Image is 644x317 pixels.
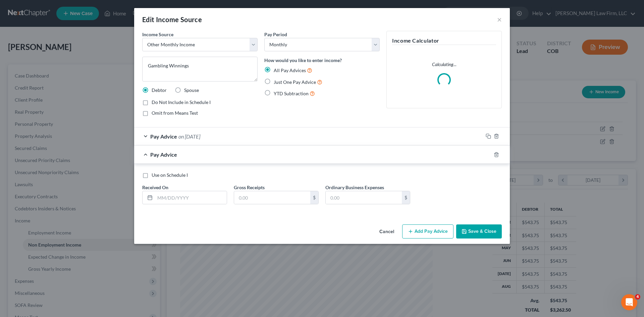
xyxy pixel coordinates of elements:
h5: Income Calculator [392,37,496,45]
button: Add Pay Advice [402,224,453,239]
label: How would you like to enter income? [264,57,342,64]
span: Pay Advice [150,133,177,140]
button: × [497,15,502,23]
div: $ [402,191,410,204]
div: Edit Income Source [142,15,202,24]
span: Just One Pay Advice [274,79,316,85]
span: Do Not Include in Schedule I [152,99,211,105]
label: Ordinary Business Expenses [325,184,384,191]
button: Save & Close [456,224,502,239]
span: Debtor [152,87,167,93]
input: 0.00 [234,191,310,204]
span: 4 [635,294,640,300]
label: Pay Period [264,31,287,38]
span: All Pay Advices [274,67,306,73]
button: Cancel [374,225,399,239]
span: Omit from Means Test [152,110,198,116]
span: Use on Schedule I [152,172,188,178]
span: Received On [142,184,168,190]
div: $ [310,191,318,204]
input: 0.00 [326,191,402,204]
span: Pay Advice [150,151,177,158]
input: MM/DD/YYYY [155,191,227,204]
span: on [DATE] [178,133,200,140]
span: YTD Subtraction [274,91,309,96]
span: Spouse [184,87,199,93]
p: Calculating... [392,61,496,68]
span: Income Source [142,32,173,37]
iframe: Intercom live chat [621,294,637,310]
label: Gross Receipts [234,184,265,191]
